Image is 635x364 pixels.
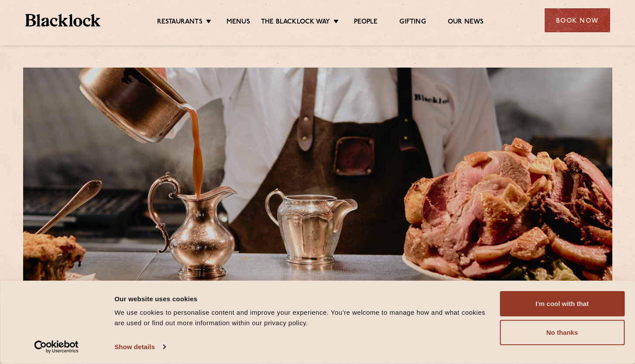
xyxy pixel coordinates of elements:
[500,320,625,345] button: No thanks
[399,18,426,27] a: Gifting
[25,14,101,27] img: BL_Textured_Logo-footer-cropped.svg
[545,8,610,32] div: Book Now
[261,18,330,27] a: The Blacklock Way
[500,291,625,316] button: I'm cool with that
[157,18,203,27] a: Restaurants
[448,18,484,27] a: Our News
[114,293,490,304] div: Our website uses cookies
[354,18,378,27] a: People
[114,340,165,354] a: Show details
[114,307,490,328] div: We use cookies to personalise content and improve your experience. You're welcome to manage how a...
[18,340,95,354] a: Usercentrics Cookiebot - opens in a new window
[227,18,250,27] a: Menus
